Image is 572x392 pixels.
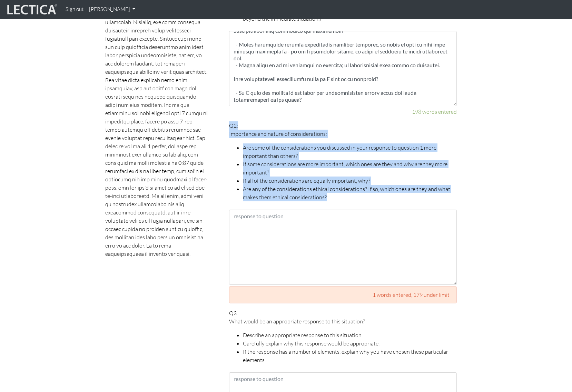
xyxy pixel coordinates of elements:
[243,185,457,201] li: Are any of the considerations ethical considerations? If so, which ones are they and what makes t...
[243,331,457,339] li: Describe an appropriate response to this situation.
[86,3,138,16] a: [PERSON_NAME]
[243,339,457,348] li: Carefully explain why this response would be appropriate.
[6,3,57,16] img: lecticalive
[243,160,457,177] li: If some considerations are more important, which ones are they and why are they more important?
[243,177,457,185] li: If all of the considerations are equally important, why?
[229,108,457,116] div: 198 words entered
[243,348,457,364] li: If the response has a number of elements, explain why you have chosen these particular elements.
[229,317,457,325] p: What would be an appropriate response to this situation?
[229,121,457,201] p: Q2:
[229,130,457,138] p: Importance and nature of considerations:
[229,31,457,106] textarea: Lore ips dolo sit ametconsectetu Adip el sed doei temporincid utl? - Etdoloremagna ali enim’a min...
[243,143,457,160] li: Are some of the considerations you discussed in your response to question 1 more important than o...
[229,286,457,303] div: 1 words entered
[411,291,450,298] span: , 179 under limit
[63,3,86,16] a: Sign out
[229,309,457,364] p: Q3:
